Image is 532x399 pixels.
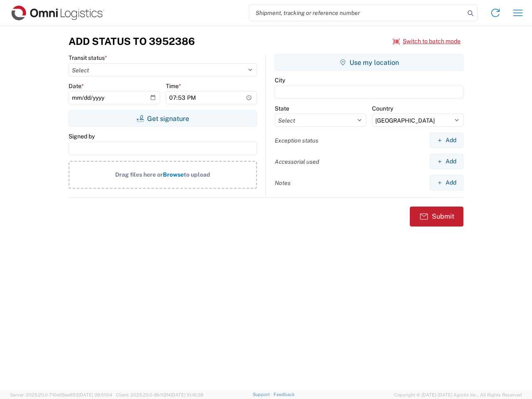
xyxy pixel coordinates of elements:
[69,110,257,127] button: Get signature
[275,179,291,187] label: Notes
[275,54,463,71] button: Use my location
[79,392,112,397] span: [DATE] 09:51:04
[69,35,195,47] h3: Add Status to 3952386
[275,158,319,165] label: Accessorial used
[171,392,203,397] span: [DATE] 10:16:38
[430,154,463,169] button: Add
[275,76,285,84] label: City
[115,171,163,178] span: Drag files here or
[69,54,107,62] label: Transit status
[184,171,210,178] span: to upload
[166,82,181,90] label: Time
[253,392,273,397] a: Support
[410,207,463,227] button: Submit
[430,175,463,190] button: Add
[69,82,84,90] label: Date
[394,391,522,399] span: Copyright © [DATE]-[DATE] Agistix Inc., All Rights Reserved
[275,105,289,112] label: State
[163,171,184,178] span: Browse
[69,133,95,140] label: Signed by
[372,105,393,112] label: Country
[393,34,461,48] button: Switch to batch mode
[116,392,203,397] span: Client: 2025.20.0-8b113f4
[249,5,465,21] input: Shipment, tracking or reference number
[10,392,112,397] span: Server: 2025.20.0-710e05ee653
[430,133,463,148] button: Add
[275,137,318,144] label: Exception status
[273,392,295,397] a: Feedback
